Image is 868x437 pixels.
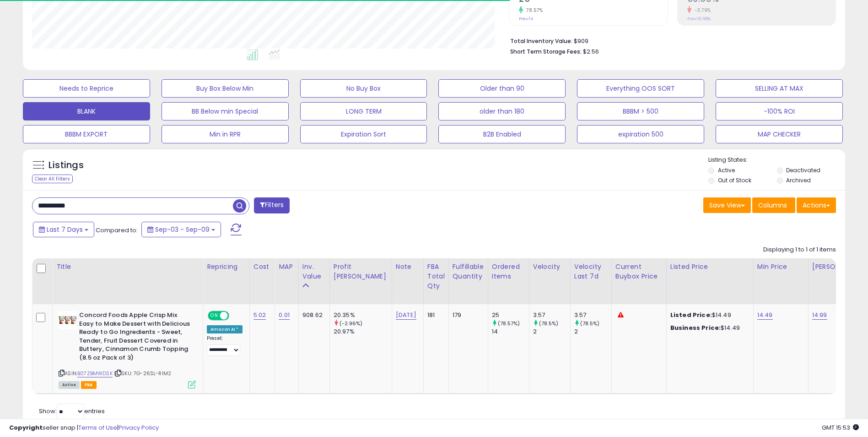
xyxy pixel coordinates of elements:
small: Prev: 61.98% [687,16,711,22]
a: 14.49 [757,311,773,320]
small: 78.57% [523,7,543,14]
button: BLANK [23,102,150,120]
div: Preset: [207,335,243,356]
a: 14.99 [812,311,827,320]
div: 20.35% [334,311,392,319]
button: Save View [703,197,751,213]
div: 3.57 [574,311,611,319]
button: Filters [254,197,290,213]
div: 20.97% [334,328,392,336]
span: FBA [81,381,97,389]
button: BBBM > 500 [577,102,704,120]
button: B2B Enabled [438,125,566,143]
div: 908.62 [302,311,323,319]
div: Amazon AI * [207,325,243,333]
a: [DATE] [396,311,416,320]
div: Cost [253,262,271,272]
small: (78.5%) [580,320,599,327]
div: 179 [453,311,481,319]
button: LONG TERM [300,102,427,120]
button: expiration 500 [577,125,704,143]
button: MAP CHECKER [716,125,843,143]
span: Last 7 Days [47,225,83,234]
label: Active [718,166,735,174]
div: [PERSON_NAME] [812,262,867,272]
div: Note [396,262,420,272]
p: Listing States: [708,156,845,164]
label: Out of Stock [718,176,751,184]
button: Min in RPR [162,125,289,143]
button: Expiration Sort [300,125,427,143]
div: 25 [492,311,529,319]
button: Everything OOS SORT [577,79,704,98]
small: -3.79% [691,7,711,14]
button: older than 180 [438,102,566,120]
button: Sep-03 - Sep-09 [141,222,221,237]
a: Terms of Use [78,423,117,432]
div: Inv. value [302,262,326,281]
button: -100% ROI [716,102,843,120]
div: Title [56,262,199,272]
div: Clear All Filters [32,175,73,183]
div: 3.57 [533,311,570,319]
span: Columns [758,201,787,210]
b: Concord Foods Apple Crisp Mix Easy to Make Dessert with Delicious Ready to Go Ingredients - Sweet... [79,311,190,364]
span: All listings currently available for purchase on Amazon [59,381,80,389]
button: Older than 90 [438,79,566,98]
div: $14.49 [670,324,746,332]
div: $14.49 [670,311,746,319]
div: 181 [427,311,442,319]
div: Min Price [757,262,804,272]
span: Show: entries [39,407,105,415]
span: OFF [228,312,243,320]
a: Privacy Policy [119,423,159,432]
button: BBBM EXPORT [23,125,150,143]
div: Repricing [207,262,246,272]
button: Buy Box Below Min [162,79,289,98]
div: 2 [533,328,570,336]
button: Needs to Reprice [23,79,150,98]
div: Ordered Items [492,262,525,281]
div: Displaying 1 to 1 of 1 items [763,246,836,254]
small: Prev: 14 [519,16,533,22]
div: Fulfillable Quantity [453,262,484,281]
button: Actions [797,197,836,213]
button: No Buy Box [300,79,427,98]
span: Compared to: [96,226,138,235]
div: Profit [PERSON_NAME] [334,262,388,281]
b: Business Price: [670,323,721,332]
div: Current Buybox Price [615,262,663,281]
a: 0.01 [279,311,290,320]
button: BB Below min Special [162,102,289,120]
li: $909 [510,35,829,46]
span: ON [209,312,220,320]
b: Total Inventory Value: [510,37,572,45]
button: Columns [752,197,795,213]
h5: Listings [49,159,84,172]
img: 41W4MpiTteL._SL40_.jpg [59,311,77,329]
label: Deactivated [786,166,820,174]
div: ASIN: [59,311,196,388]
small: (78.5%) [539,320,558,327]
div: seller snap | | [9,424,159,432]
div: Velocity Last 7d [574,262,608,281]
small: (-2.96%) [340,320,362,327]
b: Short Term Storage Fees: [510,48,582,55]
div: FBA Total Qty [427,262,445,291]
div: Velocity [533,262,566,272]
span: | SKU: 7G-26SL-RIM2 [114,370,171,377]
span: $2.56 [583,47,599,56]
div: Listed Price [670,262,749,272]
div: 14 [492,328,529,336]
span: 2025-09-17 15:53 GMT [822,423,859,432]
label: Archived [786,176,811,184]
a: 5.02 [253,311,266,320]
a: B07ZBMWDSK [77,370,113,377]
div: MAP [279,262,294,272]
small: (78.57%) [498,320,520,327]
button: Last 7 Days [33,222,94,237]
button: SELLING AT MAX [716,79,843,98]
span: Sep-03 - Sep-09 [155,225,210,234]
b: Listed Price: [670,311,712,319]
div: 2 [574,328,611,336]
